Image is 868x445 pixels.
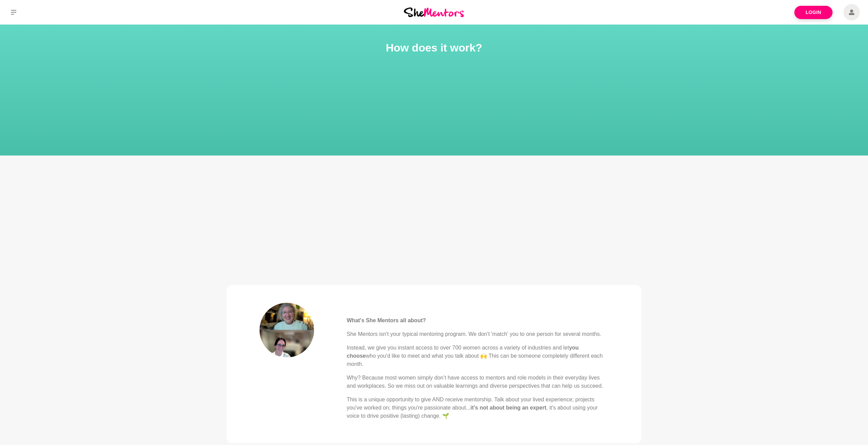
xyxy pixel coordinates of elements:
img: She Mentors Logo [404,8,464,17]
p: This is a unique opportunity to give AND receive mentorship. Talk about your lived experience; pr... [347,396,609,420]
p: She Mentors isn't your typical mentoring program. We don't 'match' you to one person for several ... [347,330,609,338]
strong: What's She Mentors all about? [347,317,426,323]
strong: it's not about being an expert [470,405,546,411]
p: Why? Because most women simply don’t have access to mentors and role models in their everyday liv... [347,374,609,390]
a: Login [794,6,833,19]
h1: How does it work? [8,41,860,55]
p: Instead, we give you instant access to over 700 women across a variety of industries and let who ... [347,344,609,368]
